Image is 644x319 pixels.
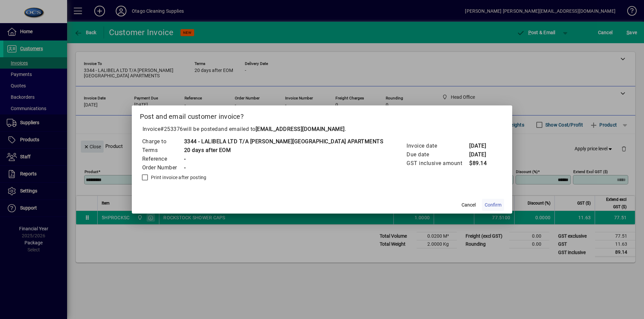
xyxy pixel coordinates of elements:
td: Terms [142,146,184,155]
td: Invoice date [406,142,469,150]
td: - [184,155,384,163]
td: Charge to [142,137,184,146]
td: 20 days after EOM [184,146,384,155]
button: Cancel [458,199,479,211]
b: [EMAIL_ADDRESS][DOMAIN_NAME] [256,126,345,132]
td: - [184,163,384,172]
td: 3344 - LALIBELA LTD T/A [PERSON_NAME][GEOGRAPHIC_DATA] APARTMENTS [184,137,384,146]
p: Invoice will be posted . [140,125,504,133]
td: Order Number [142,163,184,172]
span: #253376 [160,126,183,132]
span: Confirm [485,202,501,209]
td: $89.14 [469,159,496,168]
span: and emailed to [218,126,345,132]
td: Reference [142,155,184,163]
td: [DATE] [469,142,496,150]
td: GST inclusive amount [406,159,469,168]
h2: Post and email customer invoice? [132,105,513,125]
span: Cancel [462,202,476,209]
td: [DATE] [469,150,496,159]
td: Due date [406,150,469,159]
label: Print invoice after posting [150,174,207,181]
button: Confirm [482,199,504,211]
